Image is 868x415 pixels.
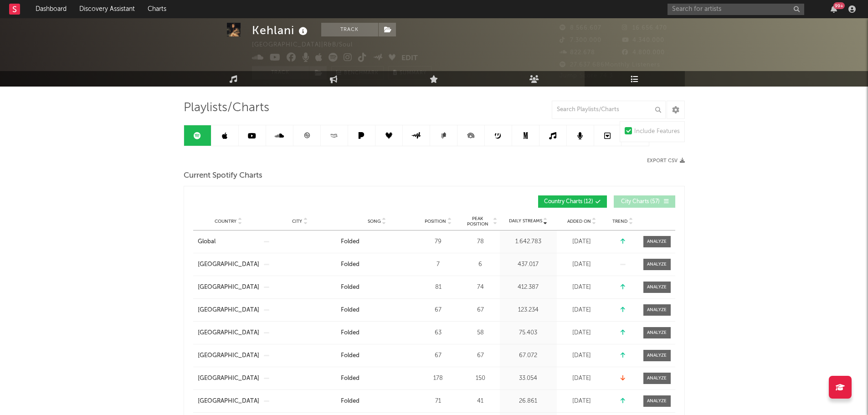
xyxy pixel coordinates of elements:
[502,237,555,246] div: 1.642.783
[341,237,360,246] div: Folded
[560,50,595,56] span: 822.678
[647,158,685,164] button: Export CSV
[463,283,498,292] div: 74
[418,328,459,338] div: 63
[184,102,269,113] span: Playlists/Charts
[463,397,498,406] div: 41
[341,237,413,246] a: Folded
[252,23,310,38] div: Kehlani
[418,260,459,269] div: 7
[198,306,259,315] a: [GEOGRAPHIC_DATA]
[418,397,459,406] div: 71
[502,351,555,360] div: 67.072
[418,374,459,383] div: 178
[341,374,360,383] div: Folded
[502,283,555,292] div: 412.387
[198,237,216,246] div: Global
[341,328,413,338] a: Folded
[418,237,459,246] div: 79
[509,218,542,225] span: Daily Streams
[622,50,665,56] span: 4.800.000
[622,25,667,31] span: 16.656.470
[341,306,360,315] div: Folded
[552,101,666,119] input: Search Playlists/Charts
[463,237,498,246] div: 78
[538,195,607,208] button: Country Charts(12)
[559,237,605,246] div: [DATE]
[559,260,605,269] div: [DATE]
[560,37,601,43] span: 7.300.000
[198,283,259,292] a: [GEOGRAPHIC_DATA]
[502,374,555,383] div: 33.054
[418,351,459,360] div: 67
[559,351,605,360] div: [DATE]
[833,2,845,9] div: 99 +
[463,351,498,360] div: 67
[502,328,555,338] div: 75.403
[463,306,498,315] div: 67
[463,328,498,338] div: 58
[341,328,360,338] div: Folded
[331,66,384,80] a: Benchmark
[341,283,360,292] div: Folded
[321,23,378,36] button: Track
[463,260,498,269] div: 6
[198,328,259,338] a: [GEOGRAPHIC_DATA]
[620,199,662,205] span: City Charts ( 57 )
[198,351,259,360] a: [GEOGRAPHIC_DATA]
[198,397,259,406] a: [GEOGRAPHIC_DATA]
[368,219,381,224] span: Song
[634,126,680,137] div: Include Features
[292,219,302,224] span: City
[418,283,459,292] div: 81
[567,219,591,224] span: Added On
[341,351,413,360] a: Folded
[184,170,262,181] span: Current Spotify Charts
[341,260,413,269] a: Folded
[668,4,804,15] input: Search for artists
[463,216,492,227] span: Peak Position
[559,374,605,383] div: [DATE]
[622,37,664,43] span: 4.340.000
[344,68,379,79] span: Benchmark
[560,62,660,68] span: 27.637.686 Monthly Listeners
[559,397,605,406] div: [DATE]
[388,66,431,80] button: Summary
[341,260,360,269] div: Folded
[502,260,555,269] div: 437.017
[559,328,605,338] div: [DATE]
[341,397,413,406] a: Folded
[418,306,459,315] div: 67
[198,260,259,269] a: [GEOGRAPHIC_DATA]
[341,397,360,406] div: Folded
[252,66,309,80] button: Track
[341,306,413,315] a: Folded
[215,219,236,224] span: Country
[425,219,446,224] span: Position
[341,351,360,360] div: Folded
[463,374,498,383] div: 150
[559,283,605,292] div: [DATE]
[612,219,627,224] span: Trend
[401,53,418,64] button: Edit
[198,374,259,383] a: [GEOGRAPHIC_DATA]
[614,195,675,208] button: City Charts(57)
[560,25,601,31] span: 8.566.607
[559,306,605,315] div: [DATE]
[544,199,593,205] span: Country Charts ( 12 )
[252,40,363,51] div: [GEOGRAPHIC_DATA] | R&B/Soul
[831,5,837,13] button: 99+
[502,306,555,315] div: 123.234
[341,374,413,383] a: Folded
[341,283,413,292] a: Folded
[198,237,259,246] a: Global
[502,397,555,406] div: 26.861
